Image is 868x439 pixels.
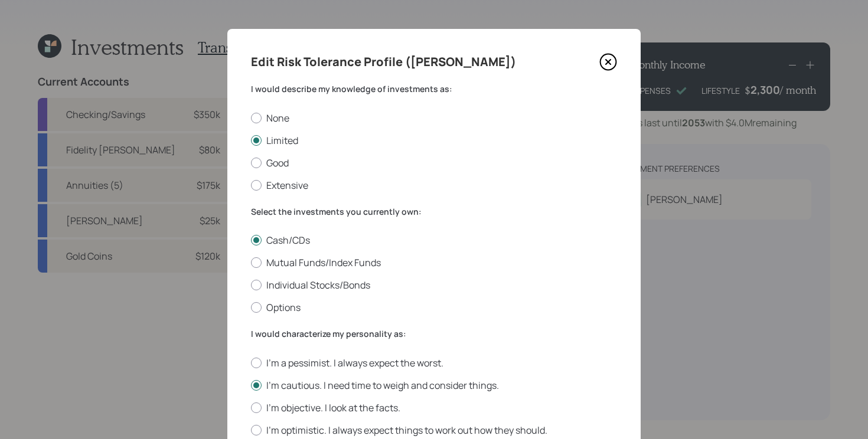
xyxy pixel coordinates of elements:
label: I would describe my knowledge of investments as: [251,83,617,95]
label: None [251,112,617,125]
label: Limited [251,134,617,147]
label: Select the investments you currently own: [251,206,617,218]
label: Mutual Funds/Index Funds [251,256,617,269]
label: I'm optimistic. I always expect things to work out how they should. [251,424,617,437]
label: Individual Stocks/Bonds [251,279,617,291]
h4: Edit Risk Tolerance Profile ([PERSON_NAME]) [251,53,516,71]
label: Good [251,156,617,169]
label: Options [251,301,617,314]
label: Extensive [251,179,617,192]
label: I'm cautious. I need time to weigh and consider things. [251,379,617,392]
label: I'm a pessimist. I always expect the worst. [251,356,617,369]
label: Cash/CDs [251,234,617,247]
label: I would characterize my personality as: [251,328,617,340]
label: I'm objective. I look at the facts. [251,401,617,414]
